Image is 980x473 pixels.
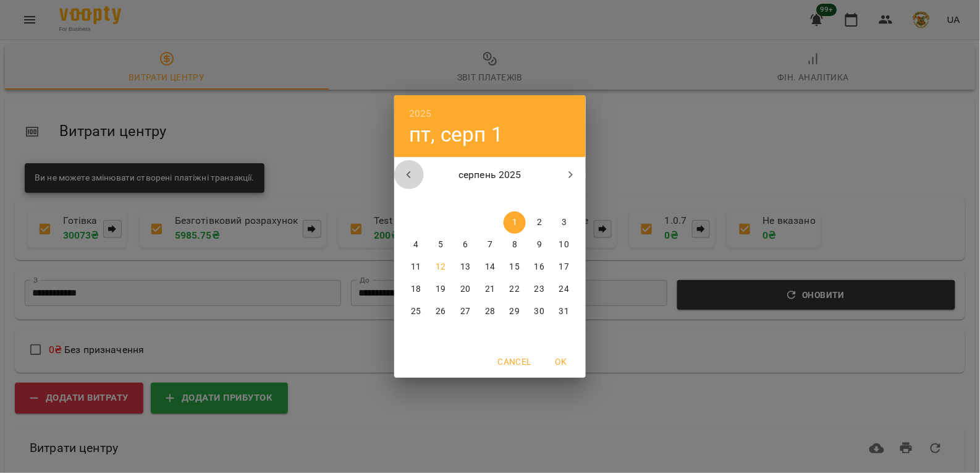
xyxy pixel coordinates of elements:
[504,256,526,278] button: 15
[485,305,495,318] p: 28
[429,193,452,205] span: вт
[493,351,536,373] button: Cancel
[454,300,476,323] button: 27
[559,283,569,296] p: 24
[460,305,470,318] p: 27
[559,261,569,273] p: 17
[528,278,551,300] button: 23
[429,256,452,278] button: 12
[479,234,501,256] button: 7
[485,261,495,273] p: 14
[438,239,443,251] p: 5
[436,305,446,318] p: 26
[504,300,526,323] button: 29
[460,283,470,296] p: 20
[436,283,446,296] p: 19
[411,261,421,273] p: 11
[553,211,575,234] button: 3
[479,278,501,300] button: 21
[463,239,468,251] p: 6
[498,354,531,369] span: Cancel
[454,278,476,300] button: 20
[454,193,476,205] span: ср
[405,278,427,300] button: 18
[553,256,575,278] button: 17
[405,193,427,205] span: пн
[405,234,427,256] button: 4
[553,278,575,300] button: 24
[411,305,421,318] p: 25
[479,256,501,278] button: 14
[534,305,544,318] p: 30
[405,256,427,278] button: 11
[528,211,551,234] button: 2
[454,234,476,256] button: 6
[553,234,575,256] button: 10
[510,283,520,296] p: 22
[485,283,495,296] p: 21
[534,261,544,273] p: 16
[559,305,569,318] p: 31
[541,351,581,373] button: OK
[479,193,501,205] span: чт
[424,168,557,182] p: серпень 2025
[504,211,526,234] button: 1
[559,239,569,251] p: 10
[512,216,517,229] p: 1
[429,278,452,300] button: 19
[510,261,520,273] p: 15
[479,300,501,323] button: 28
[429,300,452,323] button: 26
[405,300,427,323] button: 25
[512,239,517,251] p: 8
[546,354,576,369] span: OK
[454,256,476,278] button: 13
[534,283,544,296] p: 23
[553,193,575,205] span: нд
[504,193,526,205] span: пт
[504,278,526,300] button: 22
[528,300,551,323] button: 30
[504,234,526,256] button: 8
[528,193,551,205] span: сб
[409,105,432,122] button: 2025
[413,239,418,251] p: 4
[409,122,503,147] button: пт, серп 1
[436,261,446,273] p: 12
[528,256,551,278] button: 16
[553,300,575,323] button: 31
[562,216,567,229] p: 3
[510,305,520,318] p: 29
[528,234,551,256] button: 9
[488,239,492,251] p: 7
[537,239,542,251] p: 9
[429,234,452,256] button: 5
[460,261,470,273] p: 13
[537,216,542,229] p: 2
[411,283,421,296] p: 18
